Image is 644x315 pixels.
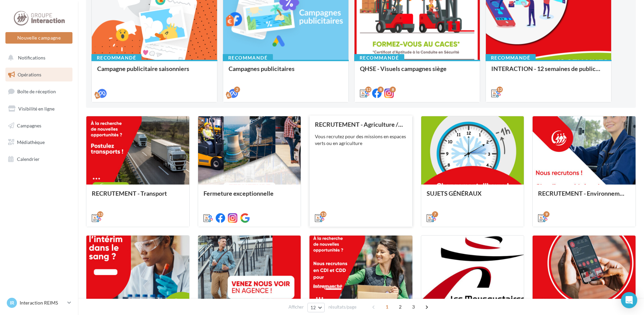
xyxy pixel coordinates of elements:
span: Afficher [288,304,304,310]
span: Médiathèque [17,139,45,145]
a: Médiathèque [4,135,74,149]
a: IR Interaction REIMS [5,296,72,309]
div: RECRUTEMENT - Agriculture / Espaces verts [315,121,407,128]
div: Campagne publicitaire saisonniers [97,65,212,79]
div: Recommandé [486,54,536,62]
p: Interaction REIMS [20,299,65,306]
div: Recommandé [91,54,142,62]
button: 12 [307,303,325,312]
span: 12 [310,305,316,310]
span: 2 [395,301,406,312]
div: RECRUTEMENT - Environnement [538,190,630,203]
span: Visibilité en ligne [18,106,55,112]
button: Nouvelle campagne [5,32,72,44]
span: 1 [382,301,392,312]
div: 9 [543,211,550,217]
span: Calendrier [17,156,40,162]
div: Recommandé [354,54,404,62]
div: 12 [497,87,503,93]
div: 8 [390,87,396,93]
div: SUJETS GÉNÉRAUX [427,190,519,203]
span: résultats/page [328,304,357,310]
div: 2 [234,87,240,93]
a: Boîte de réception [4,84,74,99]
div: INTERACTION - 12 semaines de publication [491,65,606,79]
div: QHSE - Visuels campagnes siège [360,65,474,79]
span: IR [10,299,14,306]
div: RECRUTEMENT - Transport [92,190,184,203]
a: Opérations [4,68,74,82]
div: Recommandé [223,54,273,62]
div: Open Intercom Messenger [621,292,637,308]
div: 8 [378,87,384,93]
span: Campagnes [17,122,41,128]
div: Vous recrutez pour des missions en espaces verts ou en agriculture [315,133,407,147]
div: Campagnes publicitaires [229,65,343,79]
div: 13 [97,211,103,217]
div: 13 [320,211,326,217]
span: Notifications [18,55,45,60]
div: Fermeture exceptionnelle [203,190,296,203]
a: Visibilité en ligne [4,102,74,116]
button: Notifications [4,51,71,65]
div: 7 [432,211,438,217]
span: Boîte de réception [17,89,56,94]
span: 3 [408,301,419,312]
a: Calendrier [4,152,74,166]
a: Campagnes [4,119,74,133]
div: 12 [365,87,371,93]
span: Opérations [18,72,41,77]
